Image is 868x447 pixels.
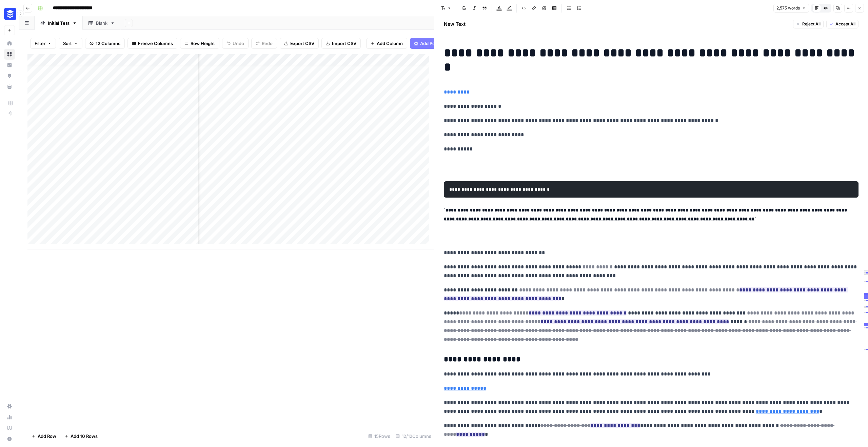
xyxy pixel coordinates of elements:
button: Undo [222,38,249,49]
span: Export CSV [290,40,314,47]
a: Home [4,38,15,49]
span: Undo [233,40,244,47]
button: Add 10 Rows [60,431,102,442]
button: Accept All [826,20,859,28]
button: Filter [30,38,56,49]
a: Opportunities [4,70,15,81]
button: Add Column [366,38,407,49]
span: Redo [262,40,273,47]
a: Blank [83,16,121,30]
button: Import CSV [321,38,361,49]
span: Add Power Agent [420,40,457,47]
button: Add Power Agent [410,38,461,49]
button: Sort [59,38,82,49]
button: Workspace: Buffer [4,5,15,22]
a: Settings [4,401,15,412]
button: Row Height [180,38,219,49]
div: Initial Test [48,20,70,26]
span: Freeze Columns [138,40,173,47]
span: Add Row [38,433,56,440]
a: Insights [4,60,15,70]
span: Filter [35,40,45,47]
button: Freeze Columns [127,38,177,49]
button: 2,575 words [773,4,809,13]
div: Blank [96,20,107,26]
span: 2,575 words [776,5,800,11]
span: Accept All [835,21,855,27]
span: Reject All [802,21,821,27]
button: Export CSV [280,38,319,49]
button: Reject All [793,20,824,28]
button: Redo [251,38,277,49]
a: Initial Test [35,16,83,30]
div: 12/12 Columns [393,431,434,442]
div: 15 Rows [366,431,393,442]
h2: New Text [444,21,466,27]
a: Learning Hub [4,423,15,433]
span: Import CSV [332,40,356,47]
a: Usage [4,412,15,423]
span: Add 10 Rows [71,433,98,440]
a: Browse [4,49,15,60]
button: Add Row [27,431,60,442]
span: Add Column [377,40,403,47]
button: Help + Support [4,433,15,444]
span: 12 Columns [96,40,120,47]
span: Row Height [191,40,215,47]
img: Buffer Logo [4,8,16,20]
button: 12 Columns [85,38,125,49]
span: Sort [63,40,72,47]
a: Your Data [4,81,15,92]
